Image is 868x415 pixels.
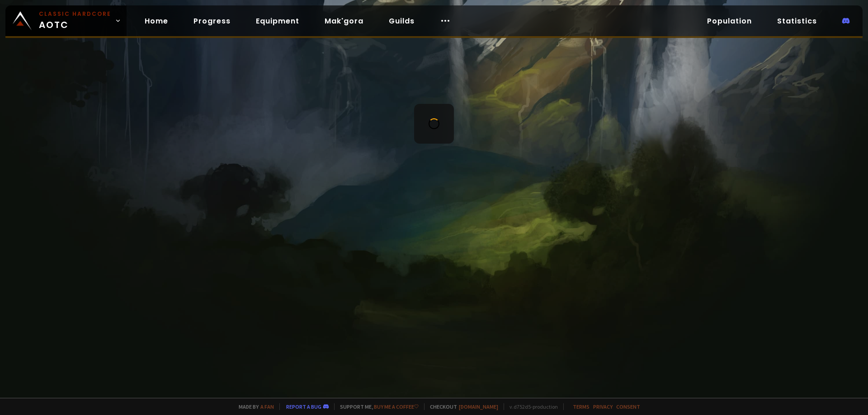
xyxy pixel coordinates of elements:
a: [DOMAIN_NAME] [459,403,498,410]
a: Home [137,12,175,30]
a: Statistics [770,12,824,30]
a: Guilds [382,12,422,30]
span: Support me, [334,403,419,410]
small: Classic Hardcore [39,10,111,18]
a: Equipment [249,12,307,30]
span: v. d752d5 - production [504,403,558,410]
a: Terms [573,403,590,410]
span: Checkout [424,403,498,410]
a: Mak'gora [317,12,371,30]
a: Consent [616,403,640,410]
a: Report a bug [286,403,321,410]
a: Privacy [593,403,613,410]
a: a fan [260,403,274,410]
span: Made by [233,403,274,410]
a: Classic HardcoreAOTC [5,5,127,36]
a: Buy me a coffee [374,403,419,410]
a: Population [700,12,759,30]
a: Progress [186,12,238,30]
span: AOTC [39,10,111,32]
